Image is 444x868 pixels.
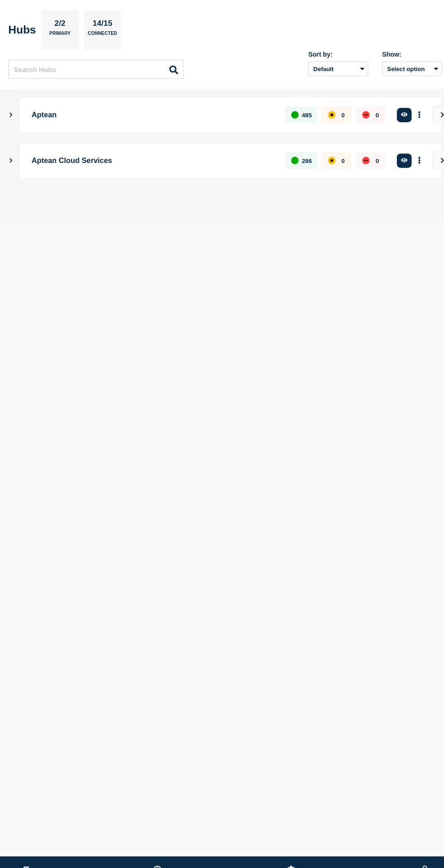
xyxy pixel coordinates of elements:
div: Show: [375,50,434,57]
p: 0 [335,154,338,161]
button: Select option [375,60,434,75]
button: View [425,104,443,122]
button: More actions [406,149,418,166]
button: View [425,149,443,167]
p: Aptean Cloud Services [31,149,270,166]
div: down [356,154,363,161]
p: 286 [296,154,306,161]
p: Primary [48,30,69,40]
button: Show Connected Hubs [9,110,13,116]
div: up [286,109,293,116]
button: More actions [406,105,418,121]
p: 0 [335,110,338,116]
p: Aptean [31,105,270,121]
input: Search Hubs [8,59,180,77]
select: Sort by [303,60,362,75]
h2: Hubs [8,23,35,36]
button: Show Connected Hubs [9,154,13,161]
div: up [286,154,293,161]
p: 2/2 [50,19,68,30]
div: down [356,109,363,116]
p: 0 [369,154,372,161]
div: affected [322,109,329,116]
div: affected [322,154,329,161]
p: Connected [86,30,115,40]
p: 14/15 [87,19,114,30]
div: Sort by: [303,50,362,57]
p: 485 [296,110,306,116]
p: 0 [369,110,372,116]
